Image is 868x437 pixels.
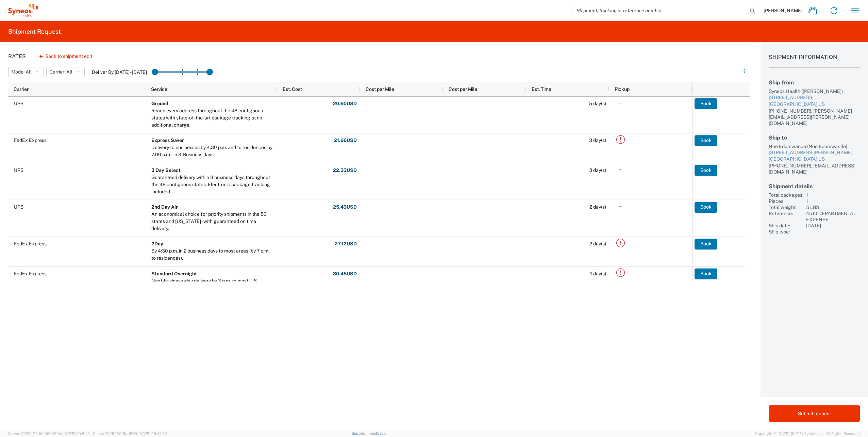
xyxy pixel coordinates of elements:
button: Book [695,268,717,279]
button: Book [695,165,717,176]
span: Carrier [14,86,29,92]
div: Guaranteed delivery within 3 business days throughout the 48 contiguous states. Electronic packag... [151,174,274,195]
span: 2 day(s) [589,241,606,246]
span: 3 day(s) [589,137,606,143]
h2: Ship to [769,134,860,141]
div: 1 [806,192,860,198]
span: Copyright © [DATE]-[DATE] Agistix Inc., All Rights Reserved [755,431,860,437]
span: FedEx Express [14,271,47,276]
div: Reference: [769,210,803,223]
button: Submit request [769,405,860,422]
span: Client: 2025.17.0-5dd568f [93,432,167,436]
h1: Rates [8,53,26,60]
a: [STREET_ADDRESS][PERSON_NAME][GEOGRAPHIC_DATA] US [769,149,860,163]
a: Support [352,431,369,435]
strong: 20.60 USD [333,100,357,107]
button: 30.45USD [333,268,357,279]
strong: 27.12 USD [335,241,357,247]
div: [GEOGRAPHIC_DATA] US [769,156,860,163]
b: 2nd Day Air [151,204,178,210]
h2: Shipment Request [8,28,61,36]
div: Total weight: [769,204,803,210]
strong: 22.33 USD [333,167,357,174]
div: Reach every address throughout the 48 contiguous states with state-of-the-art package tracking at... [151,107,274,129]
div: 4510 DEPARTMENTAL EXPENSE [806,210,860,223]
div: Ship type: [769,229,803,235]
span: [PERSON_NAME] [764,7,802,14]
div: [PHONE_NUMBER], [PERSON_NAME][EMAIL_ADDRESS][PERSON_NAME][DOMAIN_NAME] [769,108,860,126]
div: An economical choice for priority shipments in the 50 states and Puerto Rico - with guaranteed on... [151,211,274,232]
div: [GEOGRAPHIC_DATA] US [769,101,860,108]
span: UPS [14,167,23,173]
label: Deliver By [DATE] - [DATE] [92,69,147,75]
span: FedEx Express [14,137,47,143]
span: Est. Time [532,86,551,92]
span: Server: 2025.17.0-16a969492de [8,432,90,436]
a: [STREET_ADDRESS][GEOGRAPHIC_DATA] US [769,94,860,108]
span: Cost per Mile [366,86,394,92]
div: [PHONE_NUMBER], [EMAIL_ADDRESS][DOMAIN_NAME] [769,163,860,175]
div: Delivery to businesses by 4:30 p.m. and to residences by 7:00 p.m., in 3-Business days. [151,144,274,158]
b: 3 Day Select [151,167,181,173]
div: Next-business-day delivery by 3 p.m. to most U.S. addresses; by 4:30 to rural areas. [151,277,274,292]
span: Pickup [615,86,630,92]
a: Feedback [368,431,386,435]
div: Syneos Health ([PERSON_NAME]) [769,88,860,94]
span: Service [151,86,167,92]
button: 25.43USD [333,202,357,213]
b: Ground [151,101,168,106]
b: 2Day [151,241,163,246]
button: Book [695,239,717,249]
div: Total packages: [769,192,803,198]
h2: Ship from [769,79,860,86]
div: [STREET_ADDRESS] [769,94,860,101]
div: 5 LBS [806,204,860,210]
span: Mode: All [11,69,32,75]
span: [DATE] 08:44:20 [138,432,167,436]
button: Book [695,202,717,213]
button: Carrier: All [46,67,85,77]
span: Carrier: All [49,69,72,75]
div: [DATE] [806,223,860,229]
button: Book [695,135,717,146]
div: [STREET_ADDRESS][PERSON_NAME] [769,149,860,156]
button: 22.33USD [333,165,357,176]
strong: 30.45 USD [333,271,357,277]
span: 5 day(s) [589,101,606,106]
input: Shipment, tracking or reference number [571,4,748,17]
button: 27.12USD [334,239,357,249]
span: 1 day(s) [590,271,606,276]
h2: Shipment details [769,183,860,190]
span: 2 day(s) [589,204,606,210]
span: 3 day(s) [589,167,606,173]
strong: 21.66 USD [334,137,357,144]
span: FedEx Express [14,241,47,246]
h1: Shipment Information [769,54,860,68]
strong: 25.43 USD [333,204,357,210]
b: Standard Overnight [151,271,197,276]
button: 21.66USD [334,135,357,146]
button: Book [695,98,717,109]
span: UPS [14,204,23,210]
div: Pieces [769,198,803,204]
span: UPS [14,101,23,106]
button: Mode: All [8,67,44,77]
div: 1 [806,198,860,204]
button: Back to shipment edit [34,50,98,62]
span: [DATE] 09:51:12 [63,432,90,436]
span: Est. Cost [283,86,302,92]
b: Express Saver [151,137,184,143]
div: Ship date: [769,223,803,229]
div: By 4:30 p.m. in 2 business days to most areas (by 7 p.m. to residences). [151,247,274,262]
span: Cost per Mile [449,86,477,92]
button: 20.60USD [333,98,357,109]
div: Nne Edomwande (Nne Edomwande) [769,143,860,149]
